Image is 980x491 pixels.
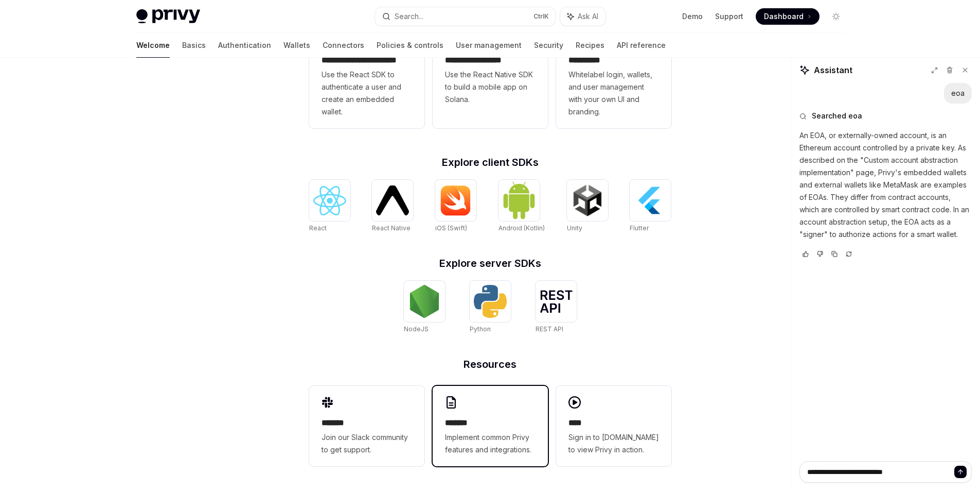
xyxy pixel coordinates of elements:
[556,386,671,466] a: ****Sign in to [DOMAIN_NAME] to view Privy in action.
[309,224,327,232] span: React
[445,69,536,106] span: Use the React Native SDK to build a mobile app on Solana.
[536,281,577,334] a: REST APIREST API
[534,33,563,58] a: Security
[218,33,271,58] a: Authentication
[136,33,170,58] a: Welcome
[498,180,545,233] a: Android (Kotlin)Android (Kotlin)
[715,11,743,22] a: Support
[568,431,659,456] span: Sign in to [DOMAIN_NAME] to view Privy in action.
[954,466,967,478] button: Send message
[404,281,445,334] a: NodeJSNodeJS
[322,431,412,456] span: Join our Slack community to get support.
[630,224,649,232] span: Flutter
[377,33,443,58] a: Policies & controls
[445,431,536,456] span: Implement common Privy features and integrations.
[323,33,364,58] a: Connectors
[536,325,563,333] span: REST API
[182,33,206,58] a: Basics
[435,224,467,232] span: iOS (Swift)
[309,386,424,466] a: **** **Join our Slack community to get support.
[404,325,429,333] span: NodeJS
[560,7,605,26] button: Ask AI
[576,33,604,58] a: Recipes
[283,33,310,58] a: Wallets
[408,285,441,318] img: NodeJS
[540,290,573,313] img: REST API
[309,359,671,369] h2: Resources
[567,224,582,232] span: Unity
[470,281,511,334] a: PythonPython
[578,11,598,22] span: Ask AI
[439,185,472,216] img: iOS (Swift)
[313,186,346,215] img: React
[617,33,666,58] a: API reference
[433,386,548,466] a: **** **Implement common Privy features and integrations.
[136,9,200,24] img: light logo
[567,180,608,233] a: UnityUnity
[630,180,671,233] a: FlutterFlutter
[556,23,671,128] a: **** *****Whitelabel login, wallets, and user management with your own UI and branding.
[435,180,476,233] a: iOS (Swift)iOS (Swift)
[799,111,972,121] button: Searched eoa
[571,184,604,217] img: Unity
[372,180,413,233] a: React NativeReact Native
[814,64,852,76] span: Assistant
[812,111,862,121] span: Searched eoa
[456,33,522,58] a: User management
[682,11,703,22] a: Demo
[533,12,549,21] span: Ctrl K
[634,184,667,217] img: Flutter
[376,185,409,215] img: React Native
[474,285,507,318] img: Python
[309,157,671,167] h2: Explore client SDKs
[498,224,545,232] span: Android (Kotlin)
[309,180,350,233] a: ReactReact
[828,8,844,25] button: Toggle dark mode
[799,129,972,241] p: An EOA, or externally-owned account, is an Ethereum account controlled by a private key. As descr...
[375,7,555,26] button: Search...CtrlK
[764,11,804,22] span: Dashboard
[568,69,659,118] span: Whitelabel login, wallets, and user management with your own UI and branding.
[433,23,548,128] a: **** **** **** ***Use the React Native SDK to build a mobile app on Solana.
[372,224,411,232] span: React Native
[309,258,671,268] h2: Explore server SDKs
[951,88,965,98] div: eoa
[322,69,412,118] span: Use the React SDK to authenticate a user and create an embedded wallet.
[503,181,536,219] img: Android (Kotlin)
[395,10,423,23] div: Search...
[756,8,819,25] a: Dashboard
[470,325,491,333] span: Python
